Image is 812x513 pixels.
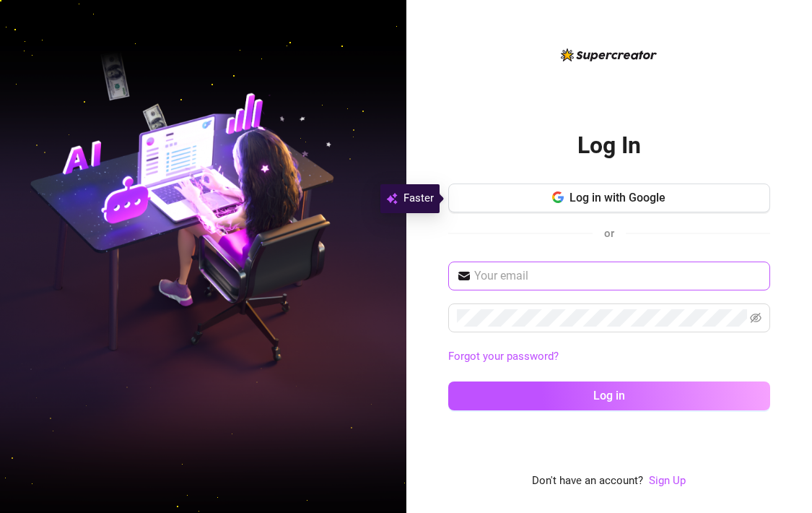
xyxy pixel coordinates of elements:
h2: Log In [577,131,641,160]
button: Log in with Google [448,184,770,212]
img: logo-BBDzfeDw.svg [561,48,657,61]
input: Your email [474,267,761,285]
span: Don't have an account? [532,473,643,490]
a: Forgot your password? [448,350,559,363]
button: Log in [448,381,770,410]
span: Log in with Google [569,191,665,204]
span: Log in [593,389,625,402]
a: Sign Up [649,473,686,490]
span: or [604,227,614,240]
a: Sign Up [649,474,686,487]
span: eye-invisible [750,312,761,324]
a: Forgot your password? [448,348,770,366]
